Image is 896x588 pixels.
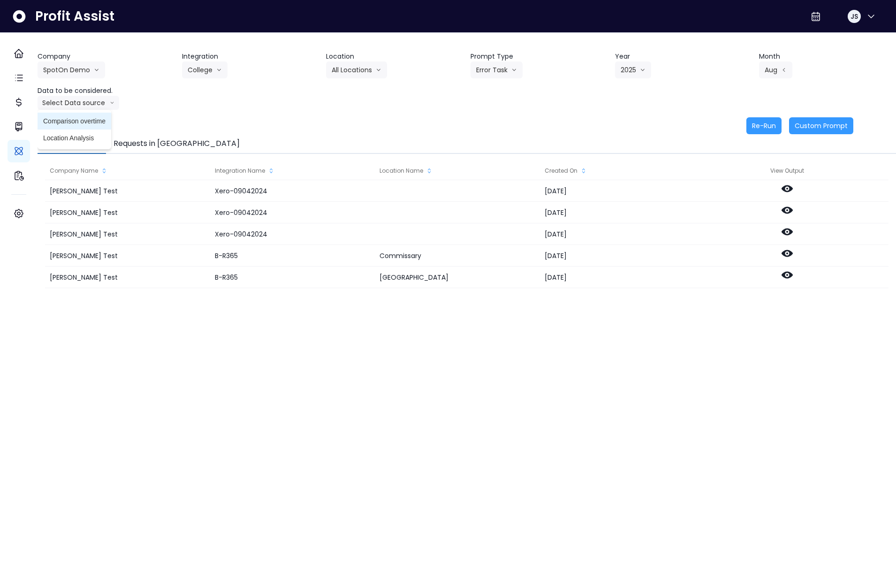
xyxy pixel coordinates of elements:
button: 2025arrow down line [615,61,651,78]
div: B-R365 [210,245,375,267]
svg: arrow down line [376,65,381,75]
button: SpotOn Demoarrow down line [38,61,105,78]
span: Location Analysis [43,133,106,143]
div: [DATE] [540,180,705,202]
div: [DATE] [540,202,705,223]
button: Custom Prompt [789,117,853,134]
button: Requests in [GEOGRAPHIC_DATA] [106,134,247,154]
div: [DATE] [540,245,705,267]
svg: arrow left line [781,65,787,75]
svg: arrow down line [94,65,99,75]
button: Augarrow left line [759,61,792,78]
button: Select Data sourcearrow down line [38,96,119,110]
div: [PERSON_NAME] Test [45,267,210,288]
div: Integration Name [210,161,375,180]
header: Location [326,52,463,61]
header: Data to be considered. [38,86,175,96]
header: Month [759,52,896,61]
div: [PERSON_NAME] Test [45,180,210,202]
header: Year [615,52,752,61]
svg: arrow down line [110,98,114,107]
div: Location Name [375,161,539,180]
span: Profit Assist [35,8,114,25]
header: Company [38,52,175,61]
button: Re-Run [746,117,782,134]
ul: Select Data sourcearrow down line [38,110,111,149]
div: [PERSON_NAME] Test [45,223,210,245]
div: [DATE] [540,267,705,288]
div: Xero-09042024 [210,202,375,223]
div: Company Name [45,161,210,180]
div: [DATE] [540,223,705,245]
span: JS [850,12,858,21]
div: Created On [540,161,705,180]
button: Error Taskarrow down line [471,61,523,78]
div: Xero-09042024 [210,180,375,202]
header: Prompt Type [471,52,607,61]
div: B-R365 [210,267,375,288]
svg: arrow down line [511,65,517,75]
div: [PERSON_NAME] Test [45,245,210,267]
span: Comparison overtime [43,116,106,126]
button: All Locationsarrow down line [326,61,387,78]
div: [PERSON_NAME] Test [45,202,210,223]
svg: arrow down line [216,65,222,75]
div: Xero-09042024 [210,223,375,245]
header: Integration [182,52,319,61]
button: Collegearrow down line [182,61,228,78]
div: Commissary [375,245,539,267]
svg: arrow down line [640,65,645,75]
div: [GEOGRAPHIC_DATA] [375,267,539,288]
div: View Output [705,161,870,180]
